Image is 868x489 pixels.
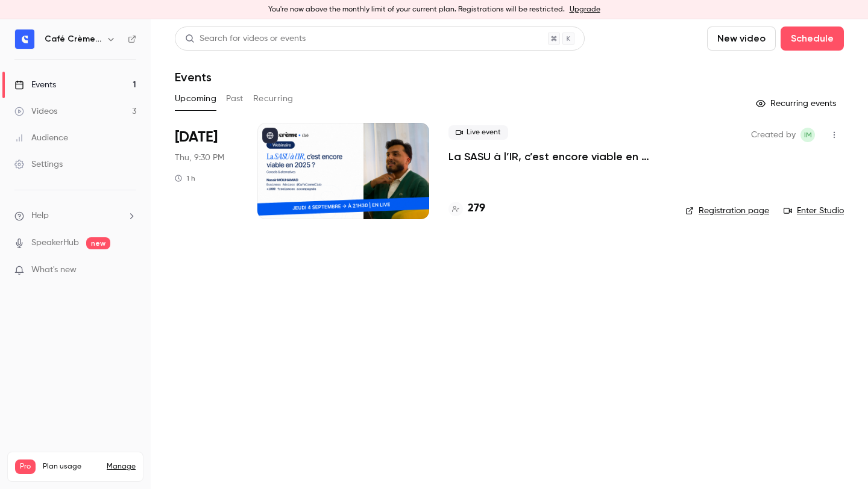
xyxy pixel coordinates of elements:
[107,462,136,472] a: Manage
[781,26,844,51] button: Schedule
[31,264,77,276] span: What's new
[86,237,110,249] span: new
[685,205,769,217] a: Registration page
[15,459,36,474] span: Pro
[468,201,485,217] h4: 279
[175,128,218,147] span: [DATE]
[253,89,294,108] button: Recurring
[14,158,63,170] div: Settings
[43,462,99,472] span: Plan usage
[707,26,776,51] button: New video
[175,123,238,219] div: Sep 4 Thu, 9:30 PM (Europe/Paris)
[15,30,34,49] img: Café Crème Club
[185,33,306,45] div: Search for videos or events
[784,205,844,217] a: Enter Studio
[14,210,136,222] li: help-dropdown-opener
[175,152,224,164] span: Thu, 9:30 PM
[175,70,212,84] h1: Events
[31,237,79,249] a: SpeakerHub
[448,201,485,217] a: 279
[14,105,57,117] div: Videos
[31,210,49,222] span: Help
[175,89,216,108] button: Upcoming
[751,128,796,142] span: Created by
[750,94,844,113] button: Recurring events
[226,89,244,108] button: Past
[448,149,666,164] a: La SASU à l’IR, c’est encore viable en 2025 ? [MASTERCLASS]
[800,128,815,142] span: Ihsan MOHAMAD
[14,132,68,144] div: Audience
[45,33,101,45] h6: Café Crème Club
[570,5,600,14] a: Upgrade
[448,125,508,140] span: Live event
[175,173,195,183] div: 1 h
[804,128,812,142] span: IM
[14,79,56,91] div: Events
